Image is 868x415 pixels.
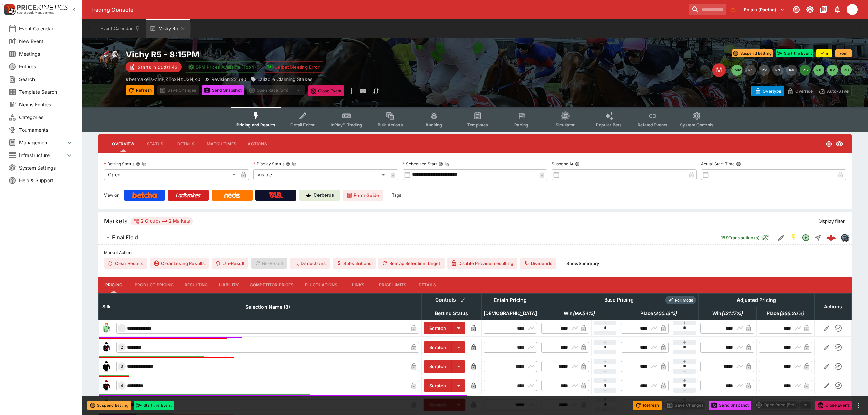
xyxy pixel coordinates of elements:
[176,192,201,198] img: Ladbrokes
[104,247,846,258] label: Market Actions
[754,400,812,410] div: split button
[19,50,73,57] span: Meetings
[299,190,340,201] a: Cerberus
[142,162,147,166] button: Copy To Clipboard
[800,231,812,244] button: Open
[816,49,832,57] button: +1m
[269,192,283,198] img: TabNZ
[751,86,784,96] button: Overtype
[705,309,750,318] span: Win(121.17%)
[772,65,783,76] button: R3
[633,309,684,318] span: Place(300.13%)
[776,49,813,57] button: Start the Event
[732,49,773,57] button: Suspend Betting
[247,85,305,95] div: split button
[816,86,852,96] button: Auto-Save
[701,161,735,167] p: Actual Start Time
[104,258,147,269] button: Clear Results
[343,277,374,293] button: Links
[19,139,65,146] span: Management
[98,49,120,71] img: horse_racing.png
[562,258,603,269] button: ShowSummary
[90,6,686,13] div: Trading Console
[146,19,189,38] button: Vichy R5
[19,113,73,121] span: Categories
[826,233,836,242] img: logo-cerberus--red.svg
[556,122,575,128] span: Simulator
[119,383,124,388] span: 4
[790,3,802,16] button: Connected to PK
[824,231,838,244] a: 6b6231b1-a5a8-4a04-9dd5-761233139089
[202,85,244,95] button: Send Snapshot
[308,85,344,96] button: Close Event
[98,277,129,293] button: Pricing
[424,379,452,392] button: Scratch
[835,49,852,57] button: +5m
[119,345,124,350] span: 2
[633,401,662,410] button: Refresh
[140,136,171,152] button: Status
[126,76,200,83] p: Copy To Clipboard
[459,296,467,305] button: Bulk edit
[556,309,602,318] span: Win(99.54%)
[87,401,131,410] button: Suspend Betting
[333,258,376,269] button: Substitutions
[731,65,852,76] nav: pagination navigation
[224,192,240,198] img: Neds
[17,11,54,14] img: Sportsbook Management
[253,161,284,167] p: Display Status
[814,293,851,320] th: Actions
[17,5,68,10] img: PriceKinetics
[759,65,770,76] button: R2
[292,162,297,166] button: Copy To Clipboard
[804,3,816,16] button: Toggle light/dark mode
[286,162,290,166] button: Display StatusCopy To Clipboard
[814,216,849,227] button: Display filter
[680,122,714,128] span: System Controls
[104,161,134,167] p: Betting Status
[185,61,260,73] button: SRM Prices Available (Top4)
[238,303,298,311] span: Selection Name (8)
[126,49,489,60] h2: Copy To Clipboard
[520,258,556,269] button: Dividends
[787,231,800,244] button: SGM Enabled
[19,101,73,108] span: Nexus Entities
[445,162,449,166] button: Copy To Clipboard
[514,122,528,128] span: Racing
[19,38,73,45] span: New Event
[347,85,355,96] button: more
[709,401,751,410] button: Send Snapshot
[129,277,179,293] button: Product Pricing
[447,258,517,269] button: Disable Provider resulting
[19,88,73,95] span: Template Search
[552,161,573,167] p: Suspend At
[717,232,772,243] button: 159Transaction(s)
[847,4,858,15] div: Tala Taufale
[231,107,719,132] div: Event type filters
[133,217,190,225] div: 2 Groups 2 Markets
[378,122,403,128] span: Bulk Actions
[290,122,315,128] span: Detail Editor
[244,277,299,293] button: Competitor Prices
[826,140,832,147] svg: Open
[638,122,667,128] span: Related Events
[412,277,443,293] button: Details
[596,122,622,128] span: Popular Bets
[120,326,124,331] span: 1
[299,277,343,293] button: Fluctuations
[257,76,312,83] p: Lalizolle Claiming Stakes
[482,307,539,320] th: [DEMOGRAPHIC_DATA]
[343,190,383,201] a: Form Guide
[800,65,811,76] button: R5
[827,88,849,95] p: Auto-Save
[126,85,154,95] button: Refresh
[104,217,128,225] h5: Markets
[403,161,437,167] p: Scheduled Start
[132,192,157,198] img: Betcha
[775,231,787,244] button: Edit Detail
[422,293,482,307] th: Controls
[19,76,73,83] span: Search
[482,293,539,307] th: Entain Pricing
[392,190,402,201] label: Tags:
[759,309,812,318] span: Place(366.26%)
